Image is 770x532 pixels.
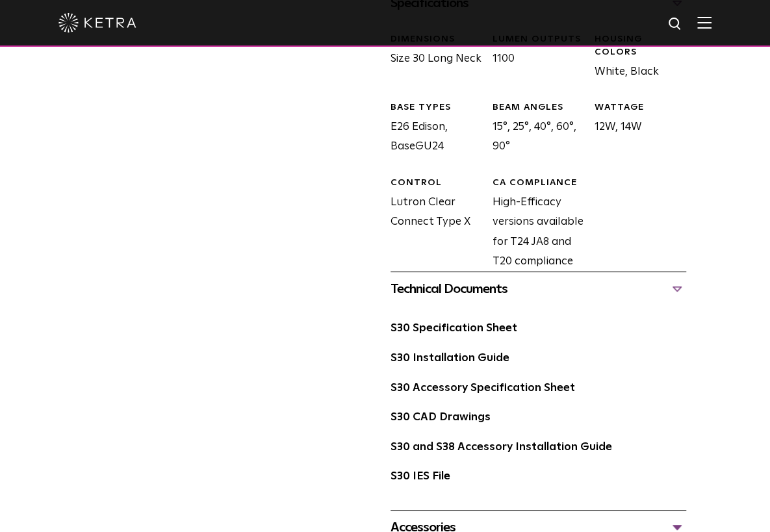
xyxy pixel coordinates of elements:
a: S30 CAD Drawings [391,412,491,423]
div: CONTROL [391,177,483,190]
div: E26 Edison, BaseGU24 [381,101,483,157]
div: Size 30 Long Neck [381,33,483,82]
div: BASE TYPES [391,101,483,114]
div: 12W, 14W [585,101,687,157]
a: S30 Accessory Specification Sheet [391,383,575,394]
div: 1100 [483,33,585,82]
img: search icon [667,16,684,32]
img: Hamburger%20Nav.svg [697,16,712,29]
div: High-Efficacy versions available for T24 JA8 and T20 compliance [483,177,585,272]
div: 15°, 25°, 40°, 60°, 90° [483,101,585,157]
div: CA COMPLIANCE [493,177,585,190]
div: Technical Documents [391,279,686,299]
a: S30 IES File [391,471,450,482]
img: ketra-logo-2019-white [58,13,136,32]
a: S30 and S38 Accessory Installation Guide [391,442,612,453]
div: Lutron Clear Connect Type X [381,177,483,272]
a: S30 Specification Sheet [391,323,517,334]
div: White, Black [585,33,687,82]
div: BEAM ANGLES [493,101,585,114]
div: WATTAGE [595,101,687,114]
a: S30 Installation Guide [391,353,509,364]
